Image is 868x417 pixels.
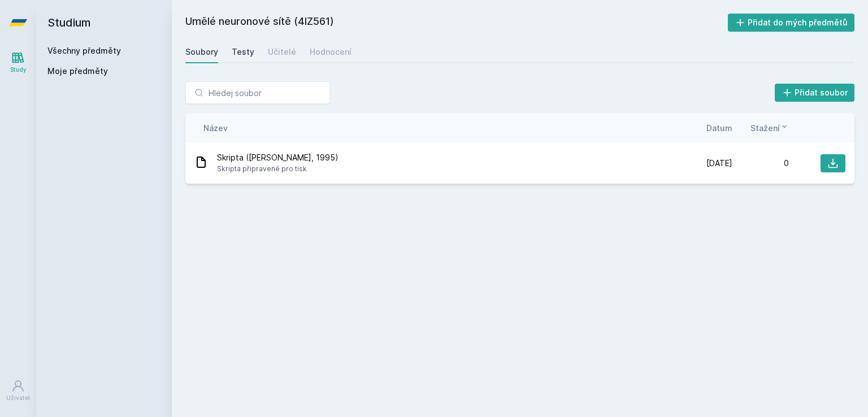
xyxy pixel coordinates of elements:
a: Hodnocení [310,41,351,63]
button: Stažení [750,122,789,134]
a: Všechny předměty [47,46,121,55]
span: Skripta ([PERSON_NAME], 1995) [217,152,338,163]
div: Hodnocení [310,46,351,58]
a: Uživatel [2,373,34,408]
button: Přidat soubor [775,84,855,102]
a: Testy [232,41,254,63]
input: Hledej soubor [185,81,330,104]
div: Soubory [185,46,218,58]
div: Study [10,66,27,74]
button: Přidat do mých předmětů [728,14,855,32]
span: Skripta připravené pro tisk [217,163,338,175]
button: Datum [706,122,732,134]
div: Uživatel [6,394,30,402]
h2: Umělé neuronové sítě (4IZ561) [185,14,728,32]
a: Study [2,45,34,80]
span: [DATE] [706,158,732,169]
div: Testy [232,46,254,58]
div: 0 [732,158,789,169]
div: Učitelé [268,46,296,58]
a: Učitelé [268,41,296,63]
a: Soubory [185,41,218,63]
button: Název [203,122,228,134]
span: Moje předměty [47,66,108,77]
span: Stažení [750,122,780,134]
